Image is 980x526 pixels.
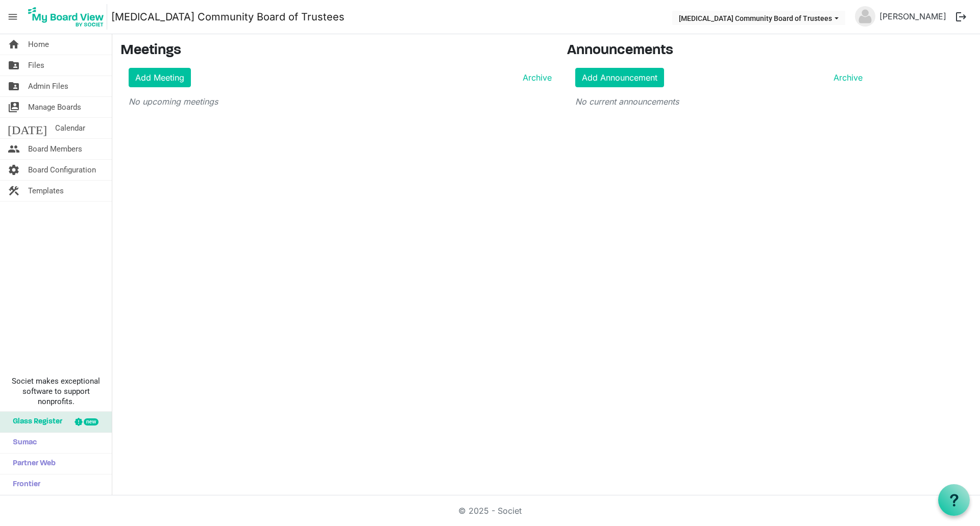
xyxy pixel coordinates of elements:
[55,118,85,138] span: Calendar
[28,76,68,96] span: Admin Files
[25,4,111,30] a: My Board View Logo
[25,4,107,30] img: My Board View Logo
[829,71,863,84] a: Archive
[8,97,20,117] span: switch_account
[28,181,64,201] span: Templates
[8,34,20,55] span: home
[8,139,20,159] span: people
[672,11,845,25] button: Breast Cancer Community Board of Trustees dropdownbutton
[8,474,40,495] span: Frontier
[875,6,950,27] a: [PERSON_NAME]
[567,42,871,60] h3: Announcements
[5,376,107,407] span: Societ makes exceptional software to support nonprofits.
[8,160,20,180] span: settings
[8,118,47,138] span: [DATE]
[28,97,81,117] span: Manage Boards
[8,181,20,201] span: construction
[458,506,522,516] a: © 2025 - Societ
[8,412,62,432] span: Glass Register
[950,6,972,28] button: logout
[28,160,96,180] span: Board Configuration
[855,6,875,27] img: no-profile-picture.svg
[575,95,863,108] p: No current announcements
[8,454,56,474] span: Partner Web
[28,139,82,159] span: Board Members
[129,68,191,87] a: Add Meeting
[120,42,552,60] h3: Meetings
[3,7,22,27] span: menu
[8,433,37,453] span: Sumac
[8,55,20,76] span: folder_shared
[519,71,552,84] a: Archive
[28,34,49,55] span: Home
[111,7,345,27] a: [MEDICAL_DATA] Community Board of Trustees
[129,95,552,108] p: No upcoming meetings
[8,76,20,96] span: folder_shared
[84,418,99,425] div: new
[28,55,44,76] span: Files
[575,68,664,87] a: Add Announcement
